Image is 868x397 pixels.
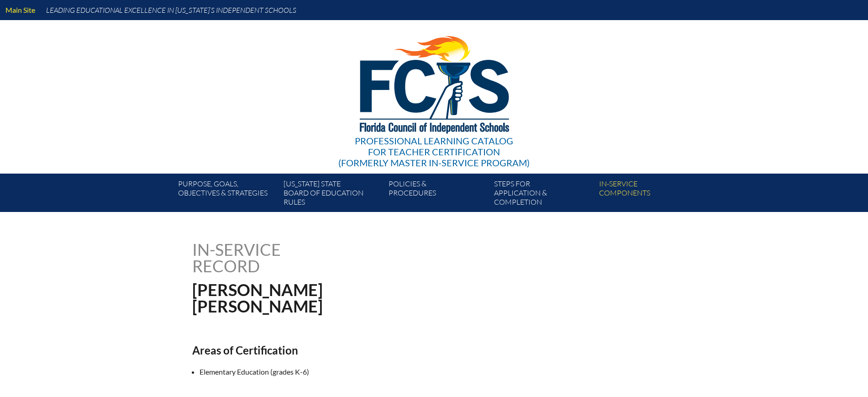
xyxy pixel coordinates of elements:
[174,177,279,212] a: Purpose, goals,objectives & strategies
[2,4,39,16] a: Main Site
[385,177,490,212] a: Policies &Procedures
[192,281,492,314] h1: [PERSON_NAME] [PERSON_NAME]
[335,18,533,170] a: Professional Learning Catalog for Teacher Certification(formerly Master In-service Program)
[338,135,530,168] div: Professional Learning Catalog (formerly Master In-service Program)
[280,177,385,212] a: [US_STATE] StateBoard of Education rules
[192,241,376,274] h1: In-service record
[490,177,595,212] a: Steps forapplication & completion
[595,177,700,212] a: In-servicecomponents
[192,344,514,357] h2: Areas of Certification
[340,20,528,145] img: FCISlogo221.eps
[200,366,521,378] li: Elementary Education (grades K-6)
[368,146,500,157] span: for Teacher Certification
